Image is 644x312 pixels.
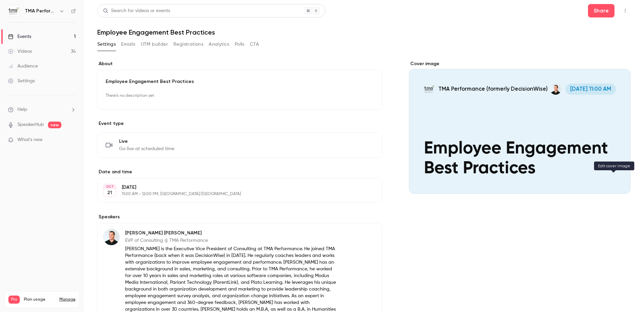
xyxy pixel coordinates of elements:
div: Audience [8,63,38,70]
h1: Employee Engagement Best Practices [97,28,631,36]
span: What's new [17,136,43,143]
label: Date and time [97,169,382,175]
button: Polls [235,39,245,50]
button: UTM builder [141,39,168,50]
p: [DATE] [122,184,346,191]
div: Settings [8,78,35,84]
button: Settings [97,39,116,50]
button: Emails [121,39,135,50]
p: Event type [97,120,382,127]
div: Search for videos or events [103,7,170,14]
button: Registrations [173,39,203,50]
p: [PERSON_NAME] [PERSON_NAME] [125,230,338,236]
a: Manage [59,297,75,302]
p: Employee Engagement Best Practices [106,78,374,85]
p: There's no description yet [106,90,374,101]
div: Events [8,33,31,40]
button: Analytics [209,39,229,50]
p: 21 [107,189,112,196]
img: TMA Performance (formerly DecisionWise) [8,6,19,16]
span: Plan usage [24,297,55,302]
div: OCT [104,184,116,189]
li: help-dropdown-opener [8,106,76,113]
label: Speakers [97,214,382,220]
span: Help [17,106,27,113]
p: 11:00 AM - 12:00 PM, [GEOGRAPHIC_DATA]/[GEOGRAPHIC_DATA] [122,191,346,197]
label: About [97,60,382,67]
button: Share [588,4,614,17]
div: Videos [8,48,32,55]
button: CTA [250,39,259,50]
span: Go live at scheduled time [119,145,174,152]
p: EVP of Consulting @ TMA Performance [125,237,338,244]
section: Cover image [409,60,631,194]
label: Cover image [409,60,631,67]
h6: TMA Performance (formerly DecisionWise) [25,8,56,14]
span: new [48,122,61,128]
span: Pro [8,296,20,304]
a: SpeakerHub [17,121,44,128]
span: Live [119,138,174,145]
img: Charles Rogel [103,229,119,245]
